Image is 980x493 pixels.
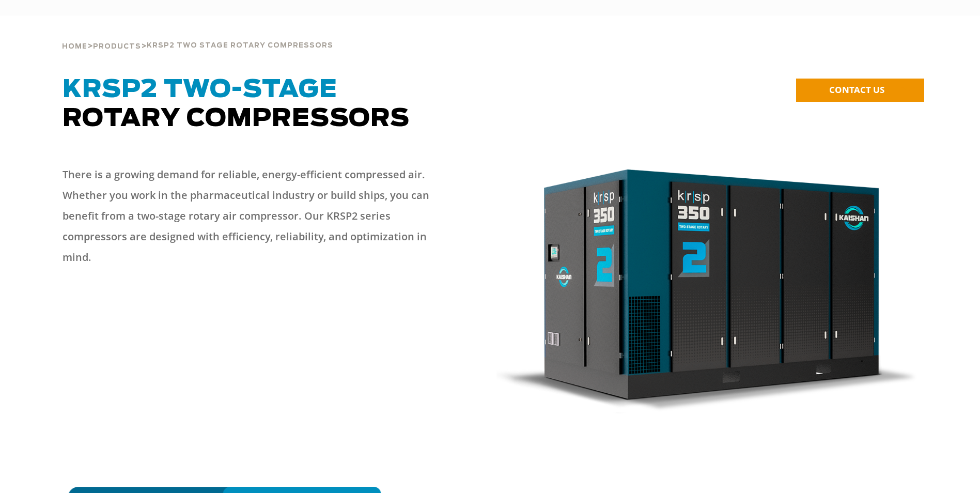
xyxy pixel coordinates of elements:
span: Rotary Compressors [63,78,410,131]
a: CONTACT US [796,79,924,102]
span: KRSP2 Two-Stage [63,78,337,102]
span: krsp2 two stage rotary compressors [147,42,333,49]
a: Products [93,41,141,51]
span: CONTACT US [829,84,884,96]
a: Home [62,41,87,51]
div: > > [62,16,333,55]
p: There is a growing demand for reliable, energy-efficient compressed air. Whether you work in the ... [63,164,449,268]
span: Products [93,43,141,50]
img: krsp350 [496,170,919,414]
span: Home [62,43,87,50]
